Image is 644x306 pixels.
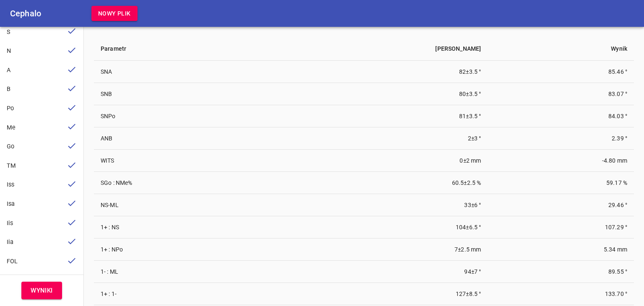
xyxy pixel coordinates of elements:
[31,285,53,296] span: Wyniki
[7,67,10,74] span: A
[94,216,264,239] th: 1+ : NS
[98,8,131,19] span: Nowy plik
[488,105,634,127] td: 84.03 °
[94,239,264,261] th: 1+ : NPo
[10,7,41,20] h6: Cephalo
[488,283,634,305] td: 133.70 °
[488,150,634,172] td: -4.80 mm
[7,86,10,93] span: B
[7,162,16,169] span: TM
[7,181,14,188] span: Iss
[7,47,11,54] span: N
[94,194,264,216] th: NS-ML
[264,261,488,283] td: 94 ± 7 °
[488,261,634,283] td: 89.55 °
[94,172,264,194] th: SGo : NMe%
[94,261,264,283] th: 1- : ML
[488,127,634,150] td: 2.39 °
[488,61,634,83] td: 85.46 °
[91,6,138,21] button: Nowy plik
[7,29,10,36] span: S
[264,83,488,105] td: 80 ± 3.5 °
[94,105,264,127] th: SNPo
[488,239,634,261] td: 5.34 mm
[264,127,488,150] td: 2 ± 3 °
[488,83,634,105] td: 83.07 °
[94,283,264,305] th: 1+ : 1-
[94,61,264,83] th: SNA
[7,239,13,246] span: Iia
[7,143,14,150] span: Go
[264,194,488,216] td: 33 ± 6 °
[488,172,634,194] td: 59.17 %
[7,105,14,112] span: Po
[94,150,264,172] th: WITS
[94,83,264,105] th: SNB
[7,258,18,265] span: FOL
[264,283,488,305] td: 127 ± 8.5 °
[264,239,488,261] td: 7 ± 2.5 mm
[264,105,488,127] td: 81 ± 3.5 °
[264,216,488,239] td: 104 ± 6.5 °
[264,61,488,83] td: 82 ± 3.5 °
[21,282,62,299] button: Wyniki
[264,150,488,172] td: 0 ± 2 mm
[488,194,634,216] td: 29.46 °
[7,220,13,227] span: Iis
[94,127,264,150] th: ANB
[488,216,634,239] td: 107.29 °
[7,200,15,207] span: Isa
[264,37,488,61] th: [PERSON_NAME]
[94,37,264,61] th: Parametr
[7,124,16,131] span: Me
[264,172,488,194] td: 60.5 ± 2.5 %
[488,37,634,61] th: Wynik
